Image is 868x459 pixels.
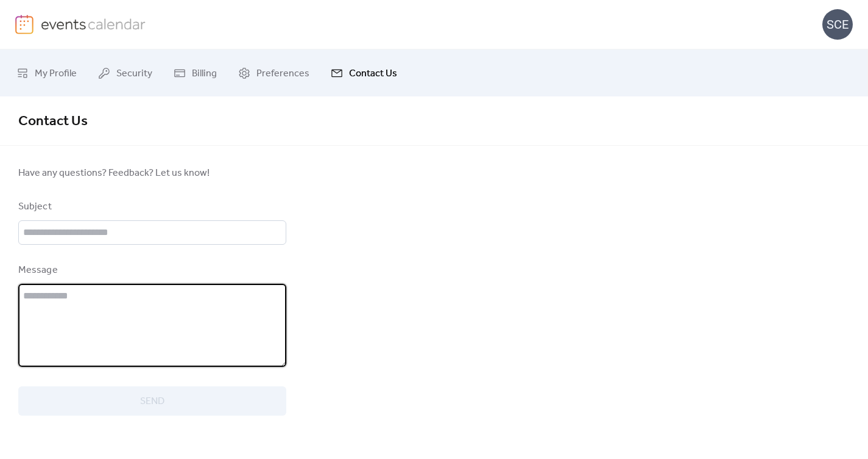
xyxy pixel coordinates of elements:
[41,15,146,33] img: logo-type
[164,54,226,92] a: Billing
[322,54,406,92] a: Contact Us
[116,64,152,83] span: Security
[18,166,286,181] span: Have any questions? Feedback? Let us know!
[89,54,161,92] a: Security
[18,200,284,214] div: Subject
[192,64,217,83] span: Billing
[18,263,284,278] div: Message
[822,9,853,40] div: SCE
[256,64,309,83] span: Preferences
[229,54,319,92] a: Preferences
[15,15,34,34] img: logo
[35,64,77,83] span: My Profile
[18,108,88,135] span: Contact Us
[7,54,86,92] a: My Profile
[349,64,397,83] span: Contact Us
